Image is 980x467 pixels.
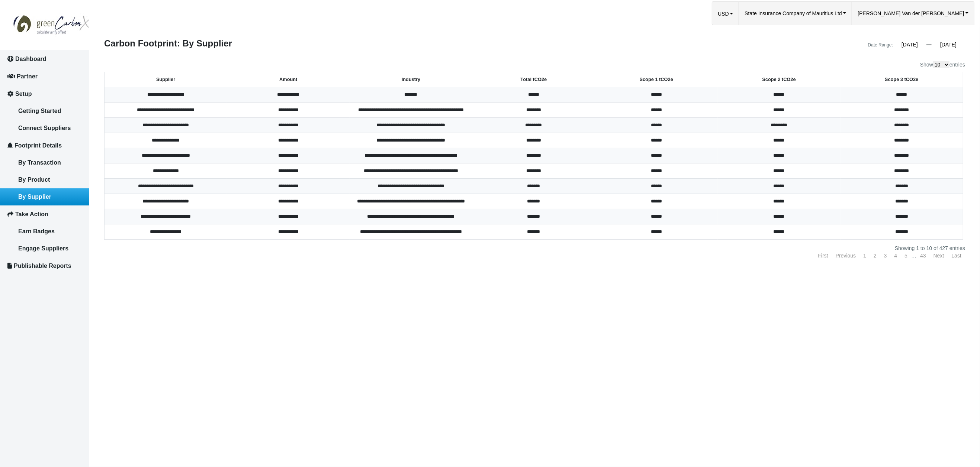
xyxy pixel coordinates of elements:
span: [PERSON_NAME] Van der [PERSON_NAME] [858,2,964,25]
div: Showing 1 to 10 of 427 entries [104,246,965,251]
a: Previous [836,253,856,259]
select: Showentries [933,61,950,68]
div: Minimize live chat window [122,4,140,22]
a: USDUSD [712,2,739,25]
a: 5 [905,253,907,259]
span: Footprint Details [15,142,62,149]
img: GreenCarbonX07-07-202510_19_57_194.jpg [6,4,101,43]
th: Total tCO2e: activate to sort column ascending [472,72,595,87]
input: Enter your last name [10,69,136,85]
a: Last [952,253,961,259]
a: 4 [894,253,897,259]
th: Industry: activate to sort column ascending [350,72,472,87]
button: USD [718,10,733,18]
span: Partner [17,73,38,80]
span: Engage Suppliers [18,245,68,252]
span: Take Action [15,211,48,217]
span: By Supplier [18,194,51,200]
a: 43 [920,253,926,259]
div: Leave a message [50,42,136,51]
th: Scope 3 tCO2e: activate to sort column ascending [841,72,963,87]
a: 1 [863,253,866,259]
a: [PERSON_NAME] Van der [PERSON_NAME] [852,2,974,25]
span: Setup [15,91,32,97]
span: — [926,42,932,48]
a: 2 [874,253,877,259]
span: State Insurance Company of Mauritius Ltd [745,2,842,25]
div: Navigation go back [8,41,19,52]
input: Enter your email address [10,91,136,107]
div: Carbon Footprint: By Supplier [99,39,535,49]
a: Next [934,253,944,259]
label: Show entries [920,61,965,68]
th: Scope 1 tCO2e: activate to sort column ascending [595,72,718,87]
a: 3 [884,253,887,259]
th: Supplier: activate to sort column ascending [105,72,227,87]
span: … [911,253,916,259]
span: Dashboard [15,56,46,62]
span: Getting Started [18,108,61,114]
span: Publishable Reports [14,263,71,269]
span: By Product [18,176,50,183]
span: Earn Badges [18,228,55,234]
span: By Transaction [18,159,61,166]
a: First [818,253,828,259]
em: Submit [109,229,135,239]
div: Date Range: [868,40,893,49]
a: State Insurance Company of Mauritius Ltd [739,2,852,25]
span: Connect Suppliers [18,125,71,131]
th: Amount: activate to sort column ascending [227,72,350,87]
th: Scope 2 tCO2e: activate to sort column ascending [718,72,841,87]
textarea: Type your message and click 'Submit' [10,113,136,223]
